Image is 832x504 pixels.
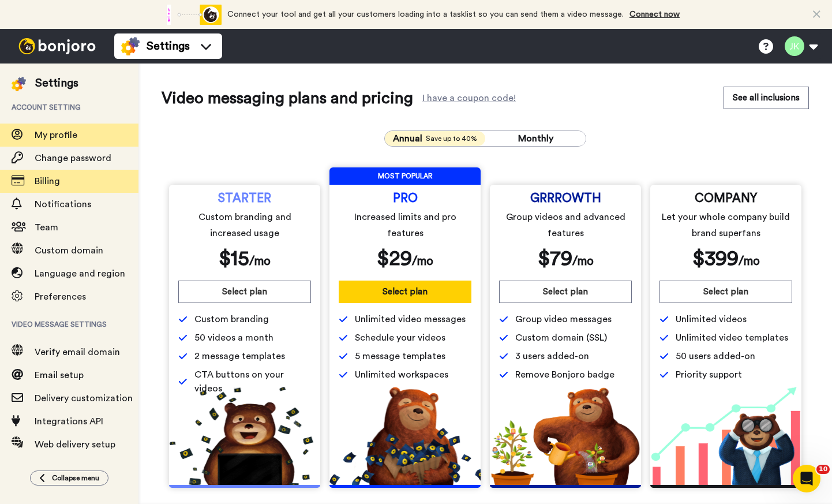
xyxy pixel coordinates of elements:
span: Save up to 40% [426,134,477,143]
span: Verify email domain [35,348,120,357]
span: Billing [35,177,60,186]
img: settings-colored.svg [12,77,26,91]
span: Language and region [35,269,125,278]
span: MOST POPULAR [329,167,481,185]
span: Integrations API [35,417,103,426]
span: Remove Bonjoro badge [515,368,614,382]
span: 3 users added-on [515,349,589,363]
a: Connect now [629,10,680,18]
span: GRRROWTH [530,194,601,203]
a: See all inclusions [724,87,809,110]
span: /mo [412,255,433,267]
span: STARTER [218,194,271,203]
span: Priority support [676,368,742,382]
button: Select plan [659,281,792,303]
button: See all inclusions [724,87,809,109]
span: Group videos and advanced features [501,209,630,241]
span: Delivery customization [35,394,133,403]
button: Select plan [178,281,311,303]
img: edd2fd70e3428fe950fd299a7ba1283f.png [490,387,641,485]
span: 50 videos a month [194,331,273,345]
span: /mo [572,255,594,267]
span: Annual [393,132,422,145]
span: /mo [739,255,760,267]
img: settings-colored.svg [121,37,140,55]
span: Connect your tool and get all your customers loading into a tasklist so you can send them a video... [227,10,624,18]
button: AnnualSave up to 40% [385,131,485,146]
span: 50 users added-on [676,349,755,363]
span: COMPANY [695,194,757,203]
span: Change password [35,154,111,163]
span: $ 15 [219,248,249,269]
iframe: Intercom live chat [793,465,820,492]
span: $ 29 [377,248,412,269]
span: $ 399 [692,248,739,269]
span: Team [35,223,58,232]
span: 5 message templates [355,349,445,363]
span: Custom domain (SSL) [515,331,607,345]
button: Monthly [485,131,586,146]
span: Email setup [35,371,84,380]
span: Web delivery setup [35,440,115,449]
span: Let your whole company build brand superfans [662,209,790,241]
span: Unlimited video templates [676,331,788,345]
span: PRO [393,194,418,203]
span: $ 79 [538,248,572,269]
img: bj-logo-header-white.svg [14,38,100,54]
span: 10 [816,465,830,474]
span: Custom branding and increased usage [181,209,309,241]
span: Video messaging plans and pricing [162,87,413,110]
span: Increased limits and pro features [341,209,470,241]
span: Unlimited workspaces [355,368,448,382]
div: animation [158,5,222,25]
img: 5112517b2a94bd7fef09f8ca13467cef.png [169,387,320,485]
span: Notifications [35,200,91,209]
span: Unlimited video messages [355,312,466,326]
span: My profile [35,130,77,140]
span: 2 message templates [194,349,285,363]
span: Preferences [35,292,86,301]
span: Group video messages [515,312,612,326]
button: Collapse menu [30,471,108,486]
img: baac238c4e1197dfdb093d3ea7416ec4.png [650,387,801,485]
div: Settings [35,75,78,91]
span: CTA buttons on your videos [194,368,311,395]
div: I have a coupon code! [422,95,516,102]
button: Select plan [339,281,471,303]
img: b5b10b7112978f982230d1107d8aada4.png [329,387,481,485]
span: /mo [249,255,271,267]
span: Schedule your videos [355,331,445,345]
span: Custom branding [194,312,269,326]
span: Collapse menu [52,473,99,483]
span: Custom domain [35,246,103,255]
span: Settings [147,38,190,54]
span: Unlimited videos [676,312,747,326]
span: Monthly [518,134,553,143]
button: Select plan [499,281,632,303]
